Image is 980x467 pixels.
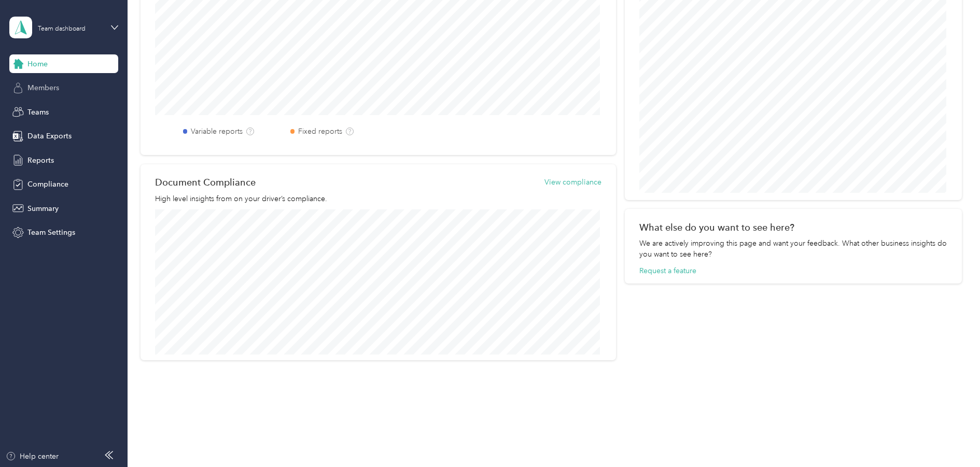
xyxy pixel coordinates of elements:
button: View compliance [544,177,601,188]
label: Variable reports [191,126,243,137]
button: Help center [6,451,59,462]
h2: Document Compliance [155,177,256,188]
span: Home [27,59,48,69]
label: Fixed reports [298,126,342,137]
iframe: Everlance-gr Chat Button Frame [922,409,980,467]
span: Summary [27,203,59,214]
p: High level insights from on your driver’s compliance. [155,193,601,204]
span: Teams [27,107,49,118]
div: What else do you want to see here? [639,222,947,233]
div: We are actively improving this page and want your feedback. What other business insights do you w... [639,238,947,260]
span: Members [27,82,59,93]
span: Data Exports [27,131,72,141]
span: Team Settings [27,227,75,238]
button: Request a feature [639,265,696,276]
span: Compliance [27,179,68,190]
div: Team dashboard [38,26,86,32]
span: Reports [27,155,54,166]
